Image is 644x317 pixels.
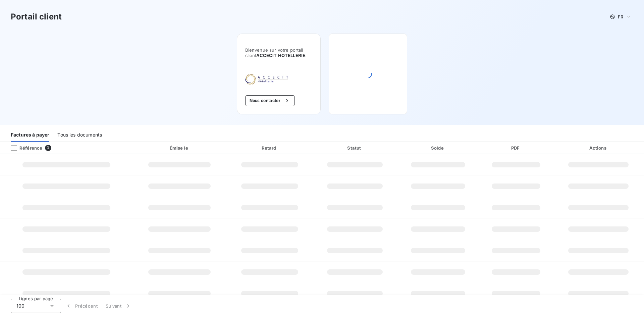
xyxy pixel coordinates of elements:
[134,145,225,151] div: Émise le
[256,53,305,58] span: ACCECIT HOTELLERIE
[11,11,62,23] h3: Portail client
[45,145,51,151] span: 0
[480,145,551,151] div: PDF
[245,47,312,58] span: Bienvenue sur votre portail client .
[245,74,288,85] img: Company logo
[5,145,42,151] div: Référence
[61,299,102,313] button: Précédent
[314,145,395,151] div: Statut
[228,145,311,151] div: Retard
[57,128,102,142] div: Tous les documents
[554,145,643,151] div: Actions
[398,145,478,151] div: Solde
[11,128,49,142] div: Factures à payer
[245,95,295,106] button: Nous contacter
[102,299,136,313] button: Suivant
[16,303,24,309] span: 100
[618,14,623,19] span: FR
